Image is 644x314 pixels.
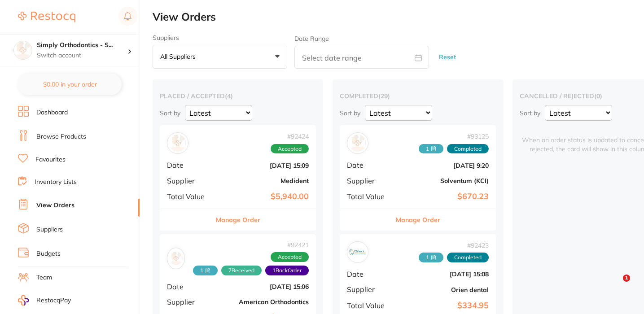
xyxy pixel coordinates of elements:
[347,285,392,293] span: Supplier
[160,92,316,100] h2: placed / accepted ( 4 )
[419,144,443,154] span: Received
[153,34,287,41] label: Suppliers
[347,301,392,310] span: Total Value
[271,252,309,262] span: Accepted
[18,295,29,305] img: RestocqPay
[271,144,309,154] span: Accepted
[396,209,440,231] button: Manage Order
[216,209,260,231] button: Manage Order
[167,161,212,169] span: Date
[399,192,489,201] b: $670.23
[265,266,309,275] span: Back orders
[447,253,489,262] span: Completed
[35,178,77,187] a: Inventory Lists
[221,266,262,275] span: Received
[347,270,392,278] span: Date
[169,135,186,152] img: Medident
[349,244,366,261] img: Orien dental
[18,74,122,95] button: $0.00 in your order
[37,51,127,60] p: Switch account
[520,109,540,117] p: Sort by
[153,45,287,69] button: All suppliers
[36,108,68,117] a: Dashboard
[169,252,183,265] img: American Orthodontics
[340,92,496,100] h2: completed ( 29 )
[153,11,644,23] h2: View Orders
[419,242,489,249] span: # 92423
[399,286,489,293] b: Orien dental
[36,249,61,258] a: Budgets
[419,253,443,262] span: Received
[18,7,75,27] a: Restocq Logo
[36,225,63,234] a: Suppliers
[37,41,127,50] h4: Simply Orthodontics - Sunbury
[605,275,626,296] iframe: Intercom live chat
[219,283,309,290] b: [DATE] 15:06
[167,298,212,306] span: Supplier
[18,295,71,305] a: RestocqPay
[399,177,489,184] b: Solventum (KCI)
[294,46,429,69] input: Select date range
[167,192,212,201] span: Total Value
[219,298,309,305] b: American Orthodontics
[436,45,459,69] button: Reset
[36,296,71,305] span: RestocqPay
[193,266,218,275] span: Received
[347,177,392,185] span: Supplier
[219,192,309,201] b: $5,940.00
[160,52,199,61] p: All suppliers
[160,125,316,231] div: Medident#92424AcceptedDate[DATE] 15:09SupplierMedidentTotal Value$5,940.00Manage Order
[219,162,309,169] b: [DATE] 15:09
[399,301,489,310] b: $334.95
[160,109,180,117] p: Sort by
[340,109,360,117] p: Sort by
[447,144,489,154] span: Completed
[271,133,309,140] span: # 92424
[36,201,74,210] a: View Orders
[167,283,212,291] span: Date
[294,35,329,42] label: Date Range
[14,41,32,59] img: Simply Orthodontics - Sunbury
[18,12,75,22] img: Restocq Logo
[623,275,630,282] span: 1
[347,161,392,169] span: Date
[399,270,489,278] b: [DATE] 15:08
[419,133,489,140] span: # 93125
[349,135,366,152] img: Solventum (KCI)
[399,162,489,169] b: [DATE] 9:20
[36,273,52,282] a: Team
[185,241,309,249] span: # 92421
[35,155,66,164] a: Favourites
[219,177,309,184] b: Medident
[36,132,86,141] a: Browse Products
[167,177,212,185] span: Supplier
[347,192,392,201] span: Total Value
